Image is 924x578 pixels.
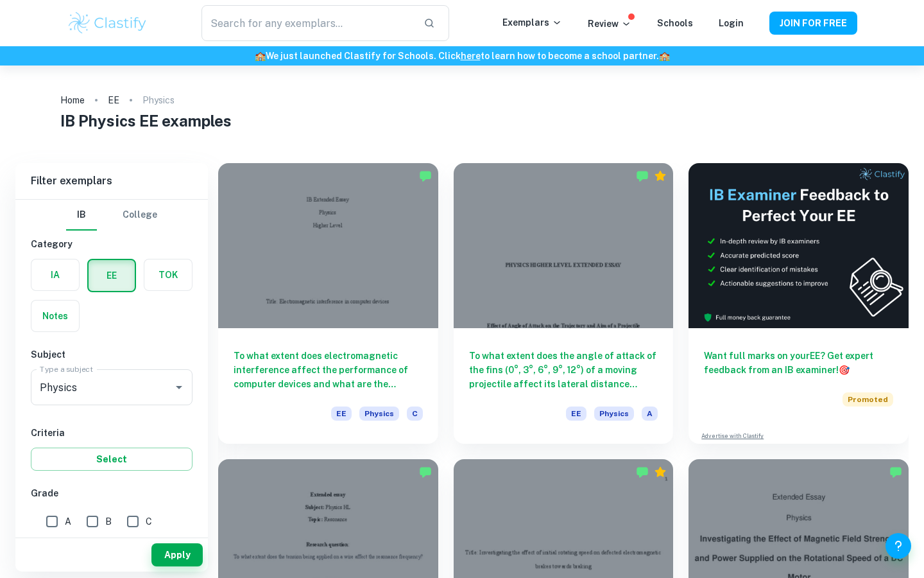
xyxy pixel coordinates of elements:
[31,237,193,251] h6: Category
[15,163,208,199] h6: Filter exemplars
[461,51,481,61] a: here
[40,363,93,374] label: Type a subject
[67,10,148,36] img: Clastify logo
[31,486,193,500] h6: Grade
[654,466,667,478] div: Premium
[839,365,850,375] span: 🎯
[886,533,911,559] button: Help and Feedback
[701,432,764,441] a: Advertise with Clastify
[65,514,71,529] span: A
[146,514,152,529] span: C
[769,12,857,35] button: JOIN FOR FREE
[123,200,157,231] button: College
[89,260,135,291] button: EE
[170,378,188,396] button: Open
[704,349,893,377] h6: Want full marks on your EE ? Get expert feedback from an IB examiner!
[3,49,921,63] h6: We just launched Clastify for Schools. Click to learn how to become a school partner.
[719,18,744,28] a: Login
[31,301,79,331] button: Notes
[31,347,193,362] h6: Subject
[31,448,193,471] button: Select
[66,200,97,231] button: IB
[359,407,399,421] span: Physics
[151,543,203,566] button: Apply
[594,407,634,421] span: Physics
[142,93,175,107] p: Physics
[454,163,674,444] a: To what extent does the angle of attack of the fins (0°, 3°, 6°, 9°, 12°) of a moving projectile ...
[201,5,413,41] input: Search for any exemplars...
[636,170,649,182] img: Marked
[843,392,893,407] span: Promoted
[689,163,909,328] img: Thumbnail
[218,163,438,444] a: To what extent does electromagnetic interference affect the performance of computer devices and w...
[60,91,85,109] a: Home
[60,109,864,132] h1: IB Physics EE examples
[689,163,909,444] a: Want full marks on yourEE? Get expert feedback from an IB examiner!PromotedAdvertise with Clastify
[654,170,667,182] div: Premium
[144,259,192,290] button: TOK
[234,349,423,391] h6: To what extent does electromagnetic interference affect the performance of computer devices and w...
[588,17,631,31] p: Review
[407,407,423,421] span: C
[502,15,562,30] p: Exemplars
[31,426,193,440] h6: Criteria
[642,407,658,421] span: A
[108,91,119,109] a: EE
[659,51,670,61] span: 🏫
[419,170,432,182] img: Marked
[255,51,266,61] span: 🏫
[657,18,693,28] a: Schools
[636,466,649,478] img: Marked
[105,514,112,529] span: B
[889,466,902,478] img: Marked
[31,259,79,290] button: IA
[469,349,658,391] h6: To what extent does the angle of attack of the fins (0°, 3°, 6°, 9°, 12°) of a moving projectile ...
[566,407,586,421] span: EE
[419,466,432,478] img: Marked
[66,200,157,231] div: Filter type choice
[331,407,352,421] span: EE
